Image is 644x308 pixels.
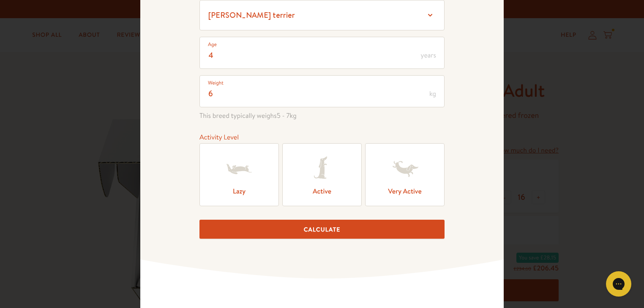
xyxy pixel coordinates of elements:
[421,52,436,59] span: years
[199,220,445,239] button: Calculate
[199,143,279,206] label: Lazy
[282,143,362,206] label: Active
[429,90,436,97] span: kg
[199,37,445,69] input: Enter age
[208,79,224,87] label: Weight
[277,111,290,120] span: 5 - 7
[199,132,445,143] div: Activity Level
[208,40,217,49] label: Age
[199,110,445,122] span: This breed typically weighs kg
[199,75,445,107] input: Enter weight
[365,143,445,206] label: Very Active
[602,268,636,300] iframe: Gorgias live chat messenger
